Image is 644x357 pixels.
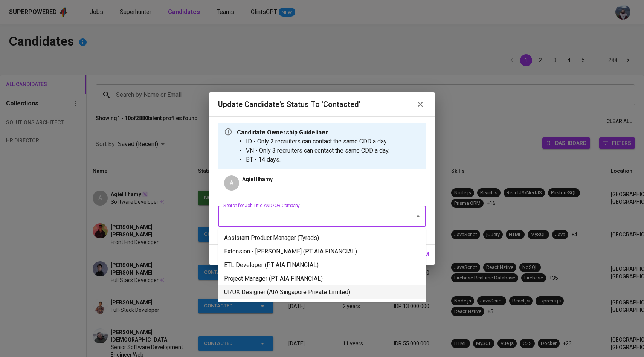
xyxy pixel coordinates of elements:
[246,146,389,155] li: VN - Only 3 recruiters can contact the same CDD a day.
[218,258,426,272] li: ETL Developer (PT AIA FINANCIAL)
[413,211,423,221] button: Close
[224,175,239,191] div: A
[242,175,273,183] p: Aqiel Ilhamy
[218,285,426,299] li: UI/UX Designer (AIA Singapore Private Limited)
[218,98,360,110] h6: Update Candidate's Status to 'Contacted'
[246,155,389,164] li: BT - 14 days.
[218,245,426,258] li: Extension - [PERSON_NAME] (PT AIA FINANCIAL)
[218,231,426,245] li: Assistant Product Manager (Tyrads)
[246,137,389,146] li: ID - Only 2 recruiters can contact the same CDD a day.
[237,128,389,137] p: Candidate Ownership Guidelines
[218,272,426,285] li: Project Manager (PT AIA FINANCIAL)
